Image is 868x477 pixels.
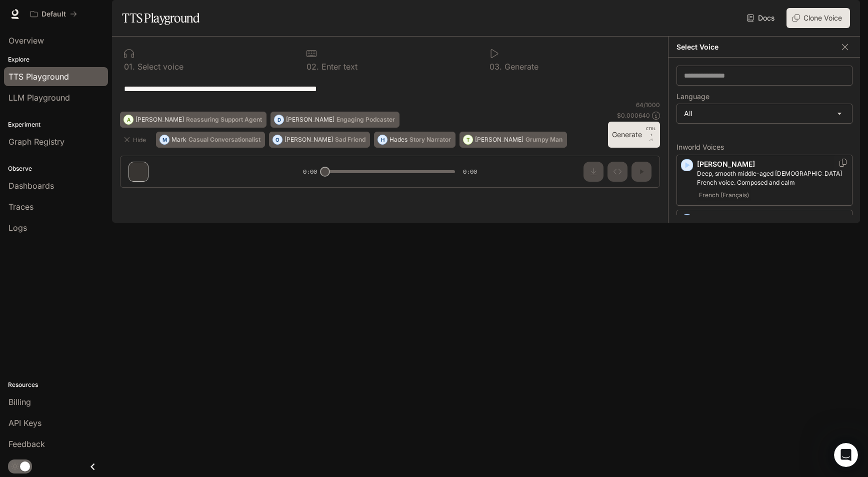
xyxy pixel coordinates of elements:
[171,137,186,143] p: Mark
[409,137,451,143] p: Story Narrator
[676,93,709,100] p: Language
[697,214,848,224] p: [PERSON_NAME]
[389,137,407,143] p: Hades
[335,137,365,143] p: Sad Friend
[646,126,656,138] p: CTRL +
[838,159,848,167] button: Copy Voice ID
[270,112,399,128] button: D[PERSON_NAME]Engaging Podcaster
[124,112,133,128] div: A
[525,137,562,143] p: Grumpy Man
[269,132,370,148] button: O[PERSON_NAME]Sad Friend
[273,132,282,148] div: O
[786,8,850,28] button: Clone Voice
[745,8,778,28] a: Docs
[676,144,852,151] p: Inworld Voices
[463,132,472,148] div: T
[188,137,260,143] p: Casual Conversationalist
[646,126,656,144] p: ⏎
[41,10,66,19] p: Default
[502,63,538,71] p: Generate
[274,112,283,128] div: D
[120,132,152,148] button: Hide
[286,117,334,123] p: [PERSON_NAME]
[697,159,848,169] p: [PERSON_NAME]
[617,111,650,120] p: $ 0.000640
[26,4,81,24] button: All workspaces
[459,132,567,148] button: T[PERSON_NAME]Grumpy Man
[160,132,169,148] div: M
[284,137,333,143] p: [PERSON_NAME]
[834,443,858,467] iframe: Intercom live chat
[677,104,852,123] div: All
[697,169,848,187] p: Deep, smooth middle-aged male French voice. Composed and calm
[475,137,523,143] p: [PERSON_NAME]
[489,63,502,71] p: 0 3 .
[124,63,135,71] p: 0 1 .
[156,132,265,148] button: MMarkCasual Conversationalist
[636,101,660,109] p: 64 / 1000
[306,63,319,71] p: 0 2 .
[135,63,183,71] p: Select voice
[336,117,395,123] p: Engaging Podcaster
[374,132,455,148] button: HHadesStory Narrator
[319,63,357,71] p: Enter text
[186,117,262,123] p: Reassuring Support Agent
[378,132,387,148] div: H
[608,122,660,148] button: GenerateCTRL +⏎
[135,117,184,123] p: [PERSON_NAME]
[697,189,751,201] span: French (Français)
[122,8,199,28] h1: TTS Playground
[120,112,266,128] button: A[PERSON_NAME]Reassuring Support Agent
